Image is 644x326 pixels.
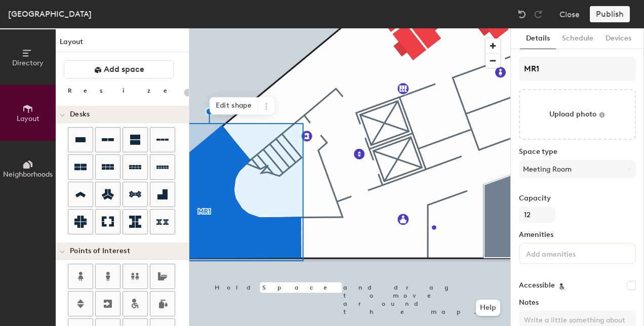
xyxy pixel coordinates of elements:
img: Undo [517,9,527,19]
button: Add space [64,60,174,78]
button: Upload photo [519,89,636,140]
label: Capacity [519,194,636,202]
label: Notes [519,299,636,307]
span: Add space [104,64,144,74]
button: Schedule [556,28,599,49]
span: Points of Interest [70,247,130,255]
span: Edit shape [210,97,258,114]
div: Resize [68,87,180,95]
div: [GEOGRAPHIC_DATA] [8,8,92,20]
input: Add amenities [524,247,615,259]
button: Meeting Room [519,160,636,178]
h1: Layout [56,36,189,52]
button: Close [559,6,580,22]
span: Desks [70,110,90,118]
span: Layout [17,114,39,123]
label: Space type [519,148,636,156]
button: Help [476,300,500,316]
button: Devices [599,28,637,49]
label: Amenities [519,231,636,239]
img: Redo [533,9,543,19]
span: Directory [12,59,44,67]
label: Accessible [519,281,555,290]
span: Neighborhoods [3,170,53,179]
button: Details [520,28,556,49]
